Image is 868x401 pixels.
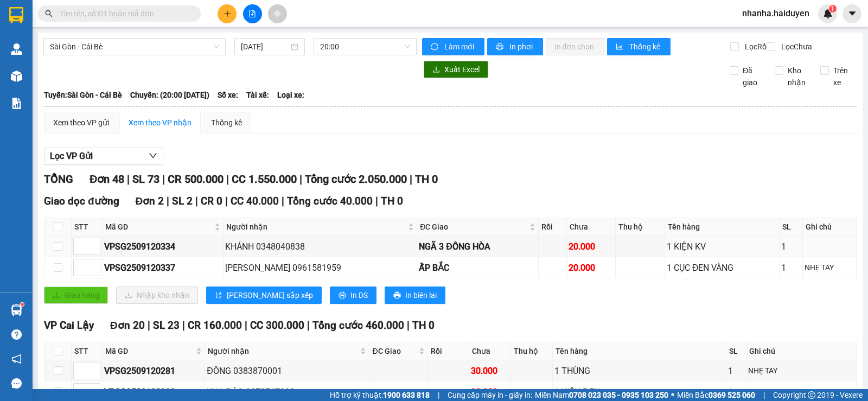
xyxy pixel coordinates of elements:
[132,173,159,186] span: SL 73
[105,221,212,233] span: Mã GD
[805,262,854,273] div: NHẸ TAY
[554,385,724,399] div: 1 KIỆN ĐEN
[250,319,304,332] span: CC 300.000
[629,41,662,53] span: Thống kê
[763,389,765,401] span: |
[105,345,194,357] span: Mã GD
[407,319,410,332] span: |
[539,218,567,236] th: Rồi
[487,38,543,55] button: printerIn phơi
[72,218,103,236] th: STT
[11,304,22,316] img: warehouse-icon
[843,4,861,23] button: caret-down
[709,391,755,399] strong: 0369 525 060
[130,89,209,101] span: Chuyến: (20:00 [DATE])
[350,289,368,301] span: In DS
[218,4,237,23] button: plus
[307,319,310,332] span: |
[677,389,755,401] span: Miền Bắc
[726,342,746,360] th: SL
[287,195,373,207] span: Tổng cước 40.000
[110,319,145,332] span: Đơn 20
[420,221,527,233] span: ĐC Giao
[667,240,777,253] div: 1 KIỆN KV
[50,149,93,163] span: Lọc VP Gửi
[72,342,103,360] th: STT
[829,65,857,88] span: Trên xe
[153,319,180,332] span: SL 23
[208,345,358,357] span: Người nhận
[273,10,281,17] span: aim
[116,287,198,304] button: downloadNhập kho nhận
[496,43,505,52] span: printer
[299,173,302,186] span: |
[733,7,818,20] span: nhanha.haiduyen
[431,43,440,52] span: sync
[412,319,435,332] span: TH 0
[569,391,668,399] strong: 0708 023 035 - 0935 103 250
[11,378,22,389] span: message
[405,289,437,301] span: In biên lai
[808,391,815,399] span: copyright
[554,364,724,378] div: 1 THÙNG
[803,218,857,236] th: Ghi chú
[241,41,289,53] input: 12/09/2025
[312,319,404,332] span: Tổng cước 460.000
[469,342,511,360] th: Chưa
[231,195,279,207] span: CC 40.000
[182,319,185,332] span: |
[511,342,553,360] th: Thu hộ
[11,329,22,340] span: question-circle
[607,38,671,55] button: bar-chartThống kê
[567,218,616,236] th: Chưa
[129,117,192,129] div: Xem theo VP nhận
[226,221,406,233] span: Người nhận
[44,91,122,99] b: Tuyến: Sài Gòn - Cái Bè
[471,364,509,378] div: 30.000
[225,261,415,275] div: [PERSON_NAME] 0961581959
[207,364,367,378] div: ĐÔNG 0383870001
[104,385,203,399] div: VPSG2509120282
[103,360,205,381] td: VPSG2509120281
[569,261,614,275] div: 20.000
[201,195,222,207] span: CR 0
[44,173,73,186] span: TỔNG
[11,354,22,364] span: notification
[422,38,484,55] button: syncLàm mới
[320,39,410,55] span: 20:00
[103,257,224,278] td: VPSG2509120337
[728,385,744,399] div: 1
[136,195,164,207] span: Đơn 2
[268,4,287,23] button: aim
[195,195,198,207] span: |
[226,173,229,186] span: |
[90,173,124,186] span: Đơn 48
[667,261,777,275] div: 1 CỤC ĐEN VÀNG
[103,236,224,257] td: VPSG2509120334
[535,389,668,401] span: Miền Nam
[104,261,221,275] div: VPSG2509120337
[509,41,534,53] span: In phơi
[211,117,242,129] div: Thống kê
[162,173,165,186] span: |
[11,98,22,109] img: solution-icon
[127,173,130,186] span: |
[53,117,109,129] div: Xem theo VP gửi
[415,173,438,186] span: TH 0
[224,10,231,17] span: plus
[330,287,376,304] button: printerIn DS
[21,303,24,306] sup: 1
[432,66,440,74] span: download
[847,9,857,18] span: caret-down
[168,173,224,186] span: CR 500.000
[781,240,801,253] div: 1
[823,9,833,18] img: icon-new-feature
[665,218,780,236] th: Tên hàng
[277,89,304,101] span: Loại xe:
[207,385,367,399] div: KHA ĐÀO 0378747938
[383,391,430,399] strong: 1900 633 818
[419,240,537,253] div: NGÃ 3 ĐÔNG HÒA
[11,71,22,82] img: warehouse-icon
[553,342,726,360] th: Tên hàng
[232,173,297,186] span: CC 1.550.000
